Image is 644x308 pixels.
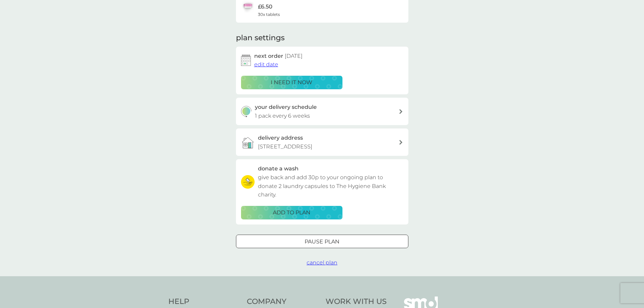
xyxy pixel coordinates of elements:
h3: donate a wash [258,164,299,173]
button: i need it now [241,76,342,89]
h4: Company [247,297,319,307]
h2: plan settings [236,33,285,43]
button: edit date [254,60,278,69]
h3: delivery address [258,134,303,142]
h4: Help [168,297,240,307]
h2: next order [254,52,303,61]
h4: Work With Us [326,297,387,307]
p: i need it now [271,78,312,87]
h3: your delivery schedule [255,103,317,112]
p: 1 pack every 6 weeks [255,112,310,120]
button: ADD TO PLAN [241,206,342,219]
span: [DATE] [285,53,303,59]
span: cancel plan [307,259,337,266]
p: £6.50 [258,2,272,11]
button: your delivery schedule1 pack every 6 weeks [236,98,408,125]
span: edit date [254,61,278,68]
button: cancel plan [307,258,337,267]
a: delivery address[STREET_ADDRESS] [236,128,408,156]
button: Pause plan [236,235,408,248]
span: 30x tablets [258,11,280,18]
p: give back and add 30p to your ongoing plan to donate 2 laundry capsules to The Hygiene Bank charity. [258,173,403,199]
p: [STREET_ADDRESS] [258,142,312,151]
p: Pause plan [305,237,339,246]
p: ADD TO PLAN [273,208,310,217]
